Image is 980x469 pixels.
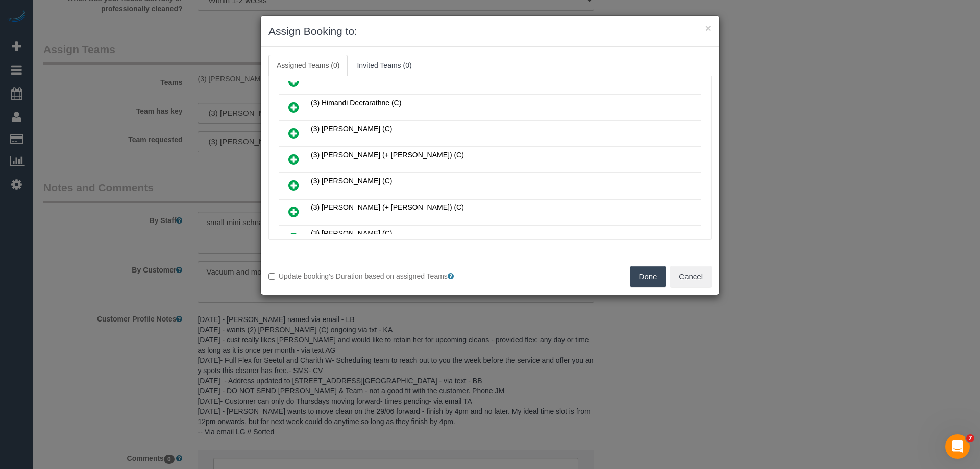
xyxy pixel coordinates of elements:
button: × [705,22,712,33]
button: Done [630,266,666,287]
span: (3) [PERSON_NAME] (C) [311,125,392,133]
span: (3) Himandi Deerarathne (C) [311,98,401,107]
span: 7 [966,434,974,442]
span: (3) [PERSON_NAME] (+ [PERSON_NAME]) (C) [311,203,464,211]
label: Update booking's Duration based on assigned Teams [268,271,482,281]
span: (3) [PERSON_NAME] (C) [311,177,392,185]
button: Cancel [670,266,712,287]
a: Assigned Teams (0) [268,55,348,76]
span: (3) [PERSON_NAME] (C) [311,229,392,237]
span: (3) [PERSON_NAME] (+ [PERSON_NAME]) (C) [311,151,464,159]
input: Update booking's Duration based on assigned Teams [268,273,275,280]
h3: Assign Booking to: [268,23,712,39]
iframe: Intercom live chat [945,434,970,459]
a: Invited Teams (0) [349,55,420,76]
